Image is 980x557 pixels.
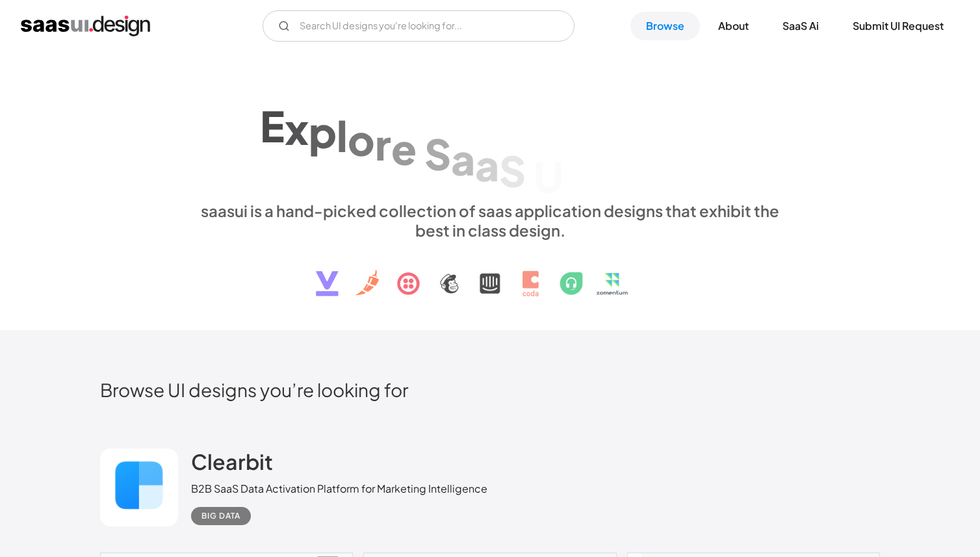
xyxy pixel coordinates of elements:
[475,140,499,190] div: a
[191,448,273,474] h2: Clearbit
[201,508,240,524] div: Big Data
[100,378,880,401] h2: Browse UI designs you’re looking for
[263,10,574,42] input: Search UI designs you're looking for...
[534,151,563,201] div: U
[451,134,475,184] div: a
[263,10,574,42] form: Email Form
[424,129,451,179] div: S
[391,123,417,174] div: e
[309,107,337,157] div: p
[499,146,526,196] div: S
[375,119,391,169] div: r
[191,88,789,188] h1: Explore SaaS UI design patterns & interactions.
[348,114,375,164] div: o
[293,240,687,307] img: text, icon, saas logo
[285,103,309,153] div: x
[837,12,959,40] a: Submit UI Request
[630,12,700,40] a: Browse
[191,201,789,240] div: saasui is a hand-picked collection of saas application designs that exhibit the best in class des...
[767,12,834,40] a: SaaS Ai
[260,101,285,151] div: E
[21,16,150,36] a: home
[337,110,348,161] div: l
[191,448,273,481] a: Clearbit
[191,481,487,497] div: B2B SaaS Data Activation Platform for Marketing Intelligence
[703,12,764,40] a: About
